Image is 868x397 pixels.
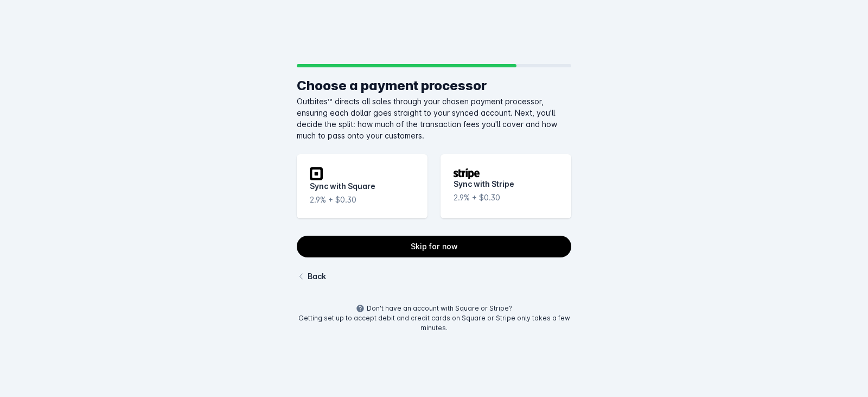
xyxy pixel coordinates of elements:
div: Outbites™ directs all sales through your chosen payment processor, ensuring each dollar goes stra... [297,96,572,141]
p: Don't have an account with Square or Stripe? [367,304,512,313]
p: Getting set up to accept debit and credit cards on Square or Stripe only takes a few minutes. [297,313,572,333]
div: 2.9% + $0.30 [310,194,356,205]
div: Choose a payment processor [297,76,572,96]
div: Sync with Square [310,180,375,192]
div: Skip for now [411,243,458,250]
button: continue [297,236,572,257]
div: Back [308,270,326,282]
div: 2.9% + $0.30 [454,192,500,203]
div: Sync with Stripe [454,178,514,190]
